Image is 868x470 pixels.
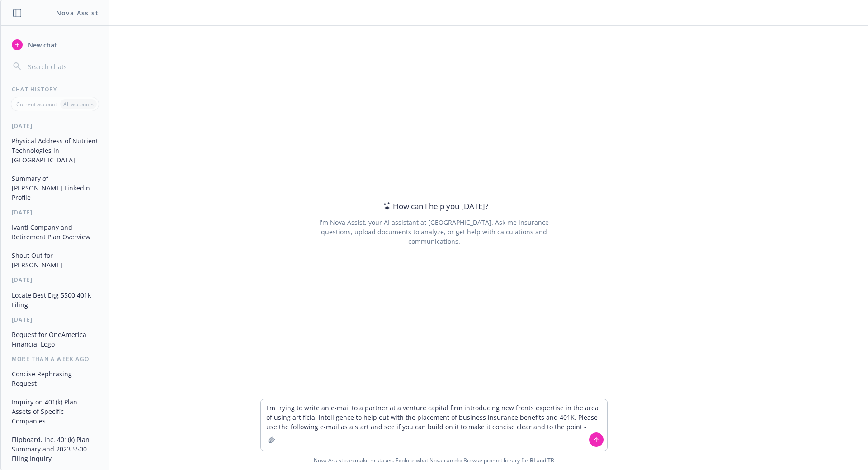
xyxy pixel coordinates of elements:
div: [DATE] [1,276,109,284]
button: Request for OneAmerica Financial Logo [8,327,102,351]
button: Inquiry on 401(k) Plan Assets of Specific Companies [8,394,102,428]
button: Locate Best Egg 5500 401k Filing [8,288,102,312]
p: Current account [16,100,57,108]
button: Ivanti Company and Retirement Plan Overview [8,220,102,244]
div: How can I help you [DATE]? [380,200,488,212]
a: BI [530,456,535,464]
button: Flipboard, Inc. 401(k) Plan Summary and 2023 5500 Filing Inquiry [8,432,102,466]
h1: Nova Assist [56,8,99,18]
textarea: I'm trying to write an e-mail to a partner at a venture capital firm introducing new fronts exper... [261,399,607,451]
div: [DATE] [1,209,109,216]
input: Search chats [26,60,98,73]
a: TR [547,456,554,464]
div: I'm Nova Assist, your AI assistant at [GEOGRAPHIC_DATA]. Ask me insurance questions, upload docum... [307,218,561,246]
button: Concise Rephrasing Request [8,366,102,391]
button: Summary of [PERSON_NAME] LinkedIn Profile [8,171,102,205]
button: Physical Address of Nutrient Technologies in [GEOGRAPHIC_DATA] [8,133,102,167]
span: New chat [26,40,57,50]
div: [DATE] [1,316,109,323]
span: Nova Assist can make mistakes. Explore what Nova can do: Browse prompt library for and [4,451,864,470]
button: New chat [8,37,102,53]
button: Shout Out for [PERSON_NAME] [8,248,102,272]
p: All accounts [63,100,94,108]
div: More than a week ago [1,355,109,363]
div: [DATE] [1,122,109,130]
div: Chat History [1,85,109,93]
